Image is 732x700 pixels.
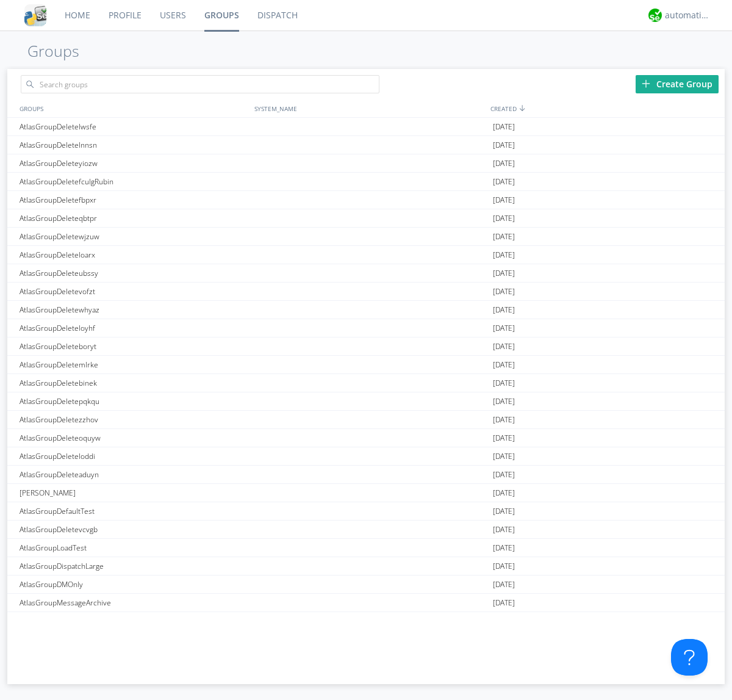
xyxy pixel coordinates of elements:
[7,539,725,557] a: AtlasGroupLoadTest[DATE]
[16,429,251,447] div: AtlasGroupDeleteoquyw
[16,356,251,373] div: AtlasGroupDeletemlrke
[16,447,251,465] div: AtlasGroupDeleteloddi
[16,392,251,410] div: AtlasGroupDeletepqkqu
[7,209,725,228] a: AtlasGroupDeleteqbtpr[DATE]
[21,75,379,93] input: Search groups
[16,337,251,355] div: AtlasGroupDeleteboryt
[487,99,725,117] div: CREATED
[7,576,725,594] a: AtlasGroupDMOnly[DATE]
[493,283,515,301] span: [DATE]
[493,301,515,319] span: [DATE]
[16,576,251,593] div: AtlasGroupDMOnly
[7,466,725,484] a: AtlasGroupDeleteaduyn[DATE]
[671,639,708,676] iframe: Toggle Customer Support
[7,502,725,521] a: AtlasGroupDefaultTest[DATE]
[16,246,251,264] div: AtlasGroupDeleteloarx
[493,429,515,447] span: [DATE]
[16,136,251,154] div: AtlasGroupDeletelnnsn
[7,484,725,502] a: [PERSON_NAME][DATE]
[16,539,251,557] div: AtlasGroupLoadTest
[16,283,251,300] div: AtlasGroupDeletevofzt
[493,484,515,502] span: [DATE]
[16,118,251,135] div: AtlasGroupDeletelwsfe
[7,594,725,612] a: AtlasGroupMessageArchive[DATE]
[7,612,725,630] a: AtlasGroupDeletemwbwn[DATE]
[642,79,650,88] img: plus.svg
[16,521,251,538] div: AtlasGroupDeletevcvgb
[16,594,251,612] div: AtlasGroupMessageArchive
[7,228,725,246] a: AtlasGroupDeletewjzuw[DATE]
[493,612,515,630] span: [DATE]
[7,301,725,319] a: AtlasGroupDeletewhyaz[DATE]
[7,319,725,337] a: AtlasGroupDeleteloyhf[DATE]
[7,429,725,447] a: AtlasGroupDeleteoquyw[DATE]
[7,154,725,173] a: AtlasGroupDeleteyiozw[DATE]
[16,466,251,483] div: AtlasGroupDeleteaduyn
[493,118,515,136] span: [DATE]
[7,246,725,264] a: AtlasGroupDeleteloarx[DATE]
[493,447,515,466] span: [DATE]
[493,228,515,246] span: [DATE]
[7,411,725,429] a: AtlasGroupDeletezzhov[DATE]
[16,154,251,172] div: AtlasGroupDeleteyiozw
[493,539,515,557] span: [DATE]
[7,173,725,191] a: AtlasGroupDeletefculgRubin[DATE]
[636,75,719,93] div: Create Group
[7,136,725,154] a: AtlasGroupDeletelnnsn[DATE]
[493,356,515,374] span: [DATE]
[7,557,725,576] a: AtlasGroupDispatchLarge[DATE]
[665,9,711,21] div: automation+atlas
[648,9,662,22] img: d2d01cd9b4174d08988066c6d424eccd
[16,612,251,630] div: AtlasGroupDeletemwbwn
[16,173,251,190] div: AtlasGroupDeletefculgRubin
[16,209,251,227] div: AtlasGroupDeleteqbtpr
[493,264,515,283] span: [DATE]
[7,264,725,283] a: AtlasGroupDeleteubssy[DATE]
[493,557,515,576] span: [DATE]
[16,374,251,392] div: AtlasGroupDeletebinek
[16,411,251,428] div: AtlasGroupDeletezzhov
[7,392,725,411] a: AtlasGroupDeletepqkqu[DATE]
[7,356,725,374] a: AtlasGroupDeletemlrke[DATE]
[7,283,725,301] a: AtlasGroupDeletevofzt[DATE]
[16,319,251,337] div: AtlasGroupDeleteloyhf
[493,411,515,429] span: [DATE]
[493,392,515,411] span: [DATE]
[493,374,515,392] span: [DATE]
[7,191,725,209] a: AtlasGroupDeletefbpxr[DATE]
[7,521,725,539] a: AtlasGroupDeletevcvgb[DATE]
[7,118,725,136] a: AtlasGroupDeletelwsfe[DATE]
[16,99,248,117] div: GROUPS
[16,502,251,520] div: AtlasGroupDefaultTest
[493,191,515,209] span: [DATE]
[16,484,251,502] div: [PERSON_NAME]
[493,337,515,356] span: [DATE]
[493,594,515,612] span: [DATE]
[493,521,515,539] span: [DATE]
[24,4,46,26] img: cddb5a64eb264b2086981ab96f4c1ba7
[493,173,515,191] span: [DATE]
[251,99,487,117] div: SYSTEM_NAME
[16,191,251,209] div: AtlasGroupDeletefbpxr
[493,576,515,594] span: [DATE]
[493,209,515,228] span: [DATE]
[16,228,251,245] div: AtlasGroupDeletewjzuw
[493,502,515,521] span: [DATE]
[493,136,515,154] span: [DATE]
[16,264,251,282] div: AtlasGroupDeleteubssy
[7,374,725,392] a: AtlasGroupDeletebinek[DATE]
[493,319,515,337] span: [DATE]
[16,557,251,575] div: AtlasGroupDispatchLarge
[493,466,515,484] span: [DATE]
[16,301,251,319] div: AtlasGroupDeletewhyaz
[493,246,515,264] span: [DATE]
[7,447,725,466] a: AtlasGroupDeleteloddi[DATE]
[7,337,725,356] a: AtlasGroupDeleteboryt[DATE]
[493,154,515,173] span: [DATE]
